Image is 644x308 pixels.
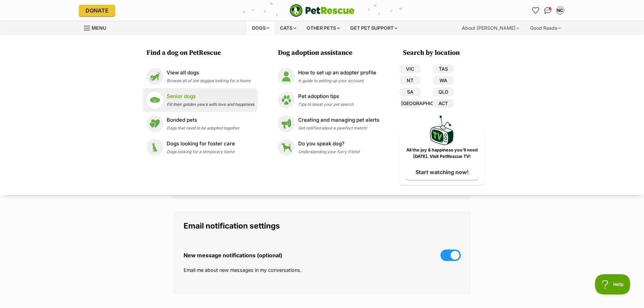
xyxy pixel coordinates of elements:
a: Creating and managing pet alerts Creating and managing pet alerts Get notified about a pawfect ma... [278,115,379,132]
img: Bonded pets [146,115,163,132]
a: Favourites [530,5,541,16]
h3: Search by location [403,48,484,58]
img: View all dogs [146,68,163,85]
div: Dogs [247,21,274,35]
span: Understanding your furry friend [298,149,359,154]
div: Get pet support [345,21,402,35]
p: Pet adoption tips [298,93,354,100]
h3: Find a dog on PetRescue [146,48,258,58]
a: Bonded pets Bonded pets Dogs that need to be adopted together [146,115,254,132]
a: VIC [400,65,421,73]
span: Dogs looking for a temporary home [167,149,235,154]
a: TAS [433,65,454,73]
a: ACT [433,99,454,108]
p: Creating and managing pet alerts [298,116,379,124]
p: Email me about new messages in my conversations. [184,266,461,274]
legend: Email notification settings [184,221,461,230]
p: All the joy & happiness you’ll need [DATE]. Visit PetRescue TV! [405,147,479,160]
a: NT [400,76,421,85]
span: Tips to boost your pet search [298,102,354,107]
img: chat-41dd97257d64d25036548639549fe6c8038ab92f7586957e7f3b1b290dea8141.svg [544,7,551,14]
img: How to set up an adopter profile [278,68,295,85]
div: NC [557,7,564,14]
a: Do you speak dog? Do you speak dog? Understanding your furry friend [278,139,379,156]
a: Pet adoption tips Pet adoption tips Tips to boost your pet search [278,92,379,109]
div: Other pets [302,21,344,35]
p: View all dogs [167,69,251,77]
a: QLD [433,88,454,96]
p: Do you speak dog? [298,140,359,148]
a: Start watching now! [405,164,479,180]
a: Dogs looking for foster care Dogs looking for foster care Dogs looking for a temporary home [146,139,254,156]
span: Dogs that need to be adopted together [167,125,240,131]
a: How to set up an adopter profile How to set up an adopter profile A guide to setting up your account [278,68,379,85]
img: Creating and managing pet alerts [278,115,295,132]
span: Get notified about a pawfect match! [298,125,367,131]
img: logo-e224e6f780fb5917bec1dbf3a21bbac754714ae5b6737aabdf751b685950b380.svg [290,4,355,17]
fieldset: Email notification settings [173,211,471,294]
div: Good Reads [525,21,566,35]
div: About [PERSON_NAME] [457,21,524,35]
p: Bonded pets [167,116,240,124]
img: Dogs looking for foster care [146,139,163,156]
a: View all dogs View all dogs Browse all of the doggos looking for a home [146,68,254,85]
a: Donate [79,5,115,16]
a: Conversations [543,5,553,16]
a: [GEOGRAPHIC_DATA] [400,99,421,108]
a: Menu [84,21,111,33]
span: Browse all of the doggos looking for a home [167,78,251,83]
p: Dogs looking for foster care [167,140,235,148]
img: Senior dogs [146,92,163,109]
img: Do you speak dog? [278,139,295,156]
img: Pet adoption tips [278,92,295,109]
button: My account [555,5,566,16]
span: Fill their golden years with love and happiness [167,102,254,107]
a: Senior dogs Senior dogs Fill their golden years with love and happiness [146,92,254,109]
h3: Dog adoption assistance [278,48,383,58]
iframe: Help Scout Beacon - Open [595,274,630,294]
p: Senior dogs [167,93,254,100]
img: PetRescue TV logo [430,116,454,145]
a: WA [433,76,454,85]
ul: Account quick links [530,5,566,16]
div: Cats [275,21,301,35]
a: SA [400,88,421,96]
span: Menu [92,25,106,31]
p: How to set up an adopter profile [298,69,376,77]
span: New message notifications (optional) [184,252,282,258]
a: PetRescue [290,4,355,17]
span: A guide to setting up your account [298,78,363,83]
